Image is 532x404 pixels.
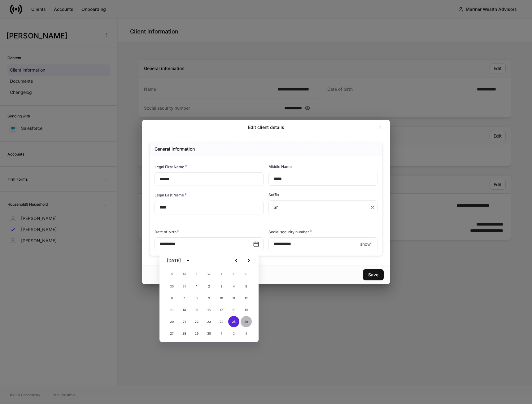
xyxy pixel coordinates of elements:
[268,164,292,169] h6: Middle Name
[216,328,227,339] button: 1
[179,268,190,280] span: Monday
[167,257,181,264] div: [DATE]
[248,124,284,130] h2: Edit client details
[203,281,215,292] button: 2
[241,281,252,292] button: 5
[179,304,190,315] button: 14
[191,292,202,304] button: 8
[228,304,239,315] button: 18
[155,192,187,198] h6: Legal Last Name
[155,146,195,152] h5: General information
[166,328,177,339] button: 27
[360,241,371,247] p: show
[203,292,215,304] button: 9
[166,268,177,280] span: Sunday
[216,292,227,304] button: 10
[216,316,227,327] button: 24
[216,281,227,292] button: 3
[166,292,177,304] button: 6
[268,229,312,235] h6: Social security number
[228,281,239,292] button: 4
[241,316,252,327] button: 26
[216,304,227,315] button: 17
[228,316,239,327] button: 25
[363,269,384,280] button: Save
[230,254,242,267] button: Previous month
[179,316,190,327] button: 21
[191,328,202,339] button: 29
[268,200,370,214] div: Sr
[228,328,239,339] button: 2
[228,268,239,280] span: Friday
[166,316,177,327] button: 20
[179,328,190,339] button: 28
[203,316,215,327] button: 23
[216,268,227,280] span: Thursday
[191,268,202,280] span: Tuesday
[368,272,378,278] div: Save
[191,304,202,315] button: 15
[203,304,215,315] button: 16
[191,281,202,292] button: 1
[179,292,190,304] button: 7
[191,316,202,327] button: 22
[241,304,252,315] button: 19
[241,268,252,280] span: Saturday
[203,268,215,280] span: Wednesday
[228,292,239,304] button: 11
[166,281,177,292] button: 30
[241,292,252,304] button: 12
[155,229,179,235] h6: Date of birth
[241,328,252,339] button: 3
[203,328,215,339] button: 30
[183,255,193,266] button: calendar view is open, switch to year view
[268,192,279,198] h6: Suffix
[166,304,177,315] button: 13
[179,281,190,292] button: 31
[155,164,187,170] h6: Legal First Name
[242,254,255,267] button: Next month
